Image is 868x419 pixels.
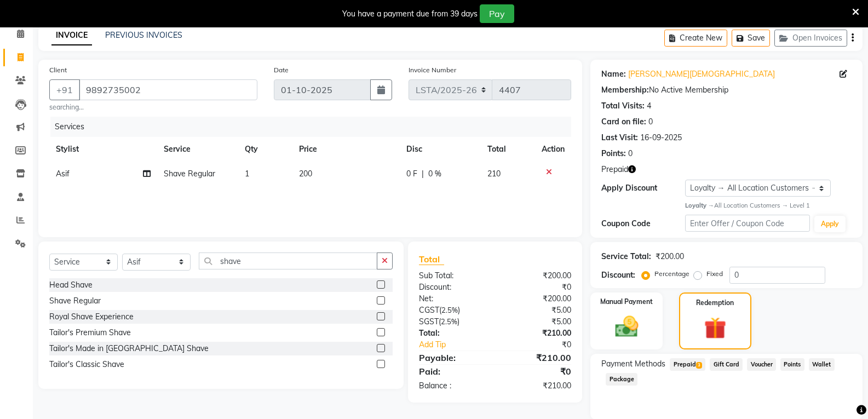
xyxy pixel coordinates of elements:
div: Tailor's Premium Shave [49,327,131,338]
span: 0 F [406,168,417,180]
div: Paid: [411,365,495,378]
span: 200 [299,169,312,179]
span: CGST [419,305,439,315]
span: Total [419,254,444,265]
div: Payable: [411,351,495,364]
div: Card on file: [601,116,646,128]
strong: Loyalty → [685,202,714,209]
div: 0 [648,116,653,128]
div: ( ) [411,316,495,328]
button: +91 [49,79,80,100]
span: Package [606,373,637,386]
th: Service [157,137,238,162]
span: Payment Methods [601,358,665,370]
div: ₹210.00 [495,380,579,392]
div: ₹210.00 [495,328,579,339]
label: Percentage [654,269,689,279]
span: 2.5% [441,306,458,314]
div: ₹5.00 [495,316,579,328]
button: Create New [664,30,727,47]
div: Total Visits: [601,100,645,112]
span: Shave Regular [164,169,215,179]
div: 4 [647,100,651,112]
div: ₹5.00 [495,305,579,316]
span: 0 % [428,168,441,180]
th: Total [481,137,535,162]
div: Discount: [411,282,495,293]
div: Tailor's Classic Shave [49,359,124,370]
button: Open Invoices [774,30,847,47]
div: Coupon Code [601,218,685,229]
div: 16-09-2025 [640,132,682,144]
div: Service Total: [601,251,651,262]
button: Save [732,30,770,47]
label: Date [274,65,289,75]
span: 2.5% [441,317,457,326]
div: 0 [628,148,633,159]
span: 3 [696,362,702,369]
div: Total: [411,328,495,339]
div: ₹200.00 [656,251,684,262]
label: Fixed [706,269,723,279]
div: Services [50,117,579,137]
div: ₹0 [495,282,579,293]
span: Voucher [747,358,776,371]
div: You have a payment due from 39 days [342,8,478,20]
button: Pay [480,4,514,23]
div: Membership: [601,84,649,96]
div: Sub Total: [411,270,495,282]
div: ( ) [411,305,495,316]
th: Action [535,137,571,162]
a: [PERSON_NAME][DEMOGRAPHIC_DATA] [628,68,775,80]
span: SGST [419,317,439,326]
div: Apply Discount [601,182,685,194]
div: Royal Shave Experience [49,311,134,323]
span: Points [780,358,804,371]
span: Prepaid [670,358,705,371]
div: Net: [411,293,495,305]
div: Tailor's Made in [GEOGRAPHIC_DATA] Shave [49,343,209,354]
img: _cash.svg [608,313,646,340]
span: 1 [245,169,249,179]
a: INVOICE [51,26,92,45]
span: Asif [56,169,70,179]
div: ₹200.00 [495,270,579,282]
label: Invoice Number [409,65,456,75]
img: _gift.svg [697,314,733,342]
small: searching... [49,102,257,112]
div: Head Shave [49,279,93,291]
div: Shave Regular [49,295,101,307]
span: Prepaid [601,164,628,175]
div: All Location Customers → Level 1 [685,201,852,210]
div: Name: [601,68,626,80]
div: No Active Membership [601,84,852,96]
label: Client [49,65,67,75]
a: PREVIOUS INVOICES [105,30,182,40]
label: Redemption [696,298,734,308]
span: 210 [487,169,501,179]
th: Price [292,137,400,162]
div: ₹0 [509,339,579,351]
input: Search or Scan [199,252,377,269]
div: Last Visit: [601,132,638,144]
span: | [422,168,424,180]
th: Stylist [49,137,157,162]
input: Search by Name/Mobile/Email/Code [79,79,257,100]
div: Discount: [601,269,635,281]
div: ₹0 [495,365,579,378]
input: Enter Offer / Coupon Code [685,215,810,232]
button: Apply [814,216,846,232]
div: Points: [601,148,626,159]
div: Balance : [411,380,495,392]
div: ₹210.00 [495,351,579,364]
label: Manual Payment [600,297,653,307]
th: Qty [238,137,292,162]
span: Wallet [809,358,835,371]
div: ₹200.00 [495,293,579,305]
th: Disc [400,137,481,162]
span: Gift Card [710,358,743,371]
a: Add Tip [411,339,509,351]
